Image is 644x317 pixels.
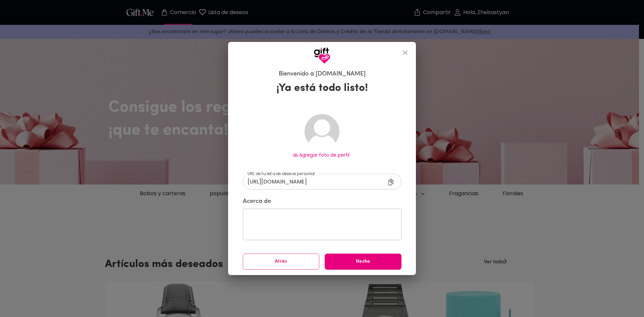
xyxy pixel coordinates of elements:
[243,254,320,270] button: Atrás
[243,199,271,205] font: Acerca de
[275,259,287,264] font: Atrás
[276,83,368,94] font: ¡Ya está todo listo!
[305,114,339,149] img: Avatar
[356,259,370,264] font: Hecho
[325,254,401,270] button: Hecho
[397,45,413,61] button: cerca
[299,152,350,158] font: Agregar foto de perfil
[279,71,366,77] font: Bienvenido a [DOMAIN_NAME]
[314,47,330,64] img: Logotipo de GiftMe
